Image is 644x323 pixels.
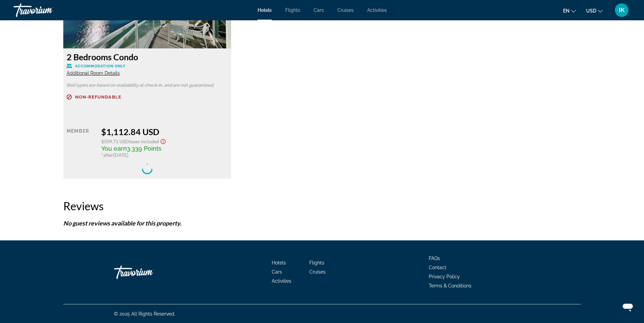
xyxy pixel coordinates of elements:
[129,138,159,144] span: Taxes included
[101,138,129,144] span: $509.71 USD
[285,7,300,13] a: Flights
[75,64,126,68] span: Accommodation Only
[114,311,175,317] span: © 2025 All Rights Reserved.
[114,262,182,282] a: Travorium
[563,8,570,14] span: en
[101,152,228,158] div: * [DATE]
[14,1,81,19] a: Travorium
[63,219,581,227] p: No guest reviews available for this property.
[101,145,127,152] span: You earn
[309,260,324,265] a: Flights
[67,70,120,76] span: Additional Room Details
[272,260,286,265] a: Hotels
[586,6,603,16] button: Change currency
[67,127,96,158] div: Member
[67,52,228,62] h3: 2 Bedrooms Condo
[272,269,282,275] a: Cars
[613,3,630,17] button: User Menu
[429,283,471,288] a: Terms & Conditions
[103,152,113,158] span: after
[63,199,581,213] h2: Reviews
[337,7,354,13] a: Cruises
[127,145,161,152] span: 3,339 Points
[75,95,121,99] span: Non-refundable
[429,274,460,279] a: Privacy Policy
[309,269,326,275] a: Cruises
[429,256,440,261] a: FAQs
[258,7,272,13] a: Hotels
[272,278,291,284] a: Activities
[563,6,576,16] button: Change language
[619,7,625,14] span: IK
[429,265,446,270] a: Contact
[101,127,228,137] div: $1,112.84 USD
[159,137,167,145] button: Show Taxes and Fees disclaimer
[314,7,324,13] a: Cars
[67,83,228,88] p: Bed types are based on availability at check-in, and are not guaranteed.
[617,296,639,318] iframe: Button to launch messaging window
[367,7,387,13] a: Activities
[586,8,596,14] span: USD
